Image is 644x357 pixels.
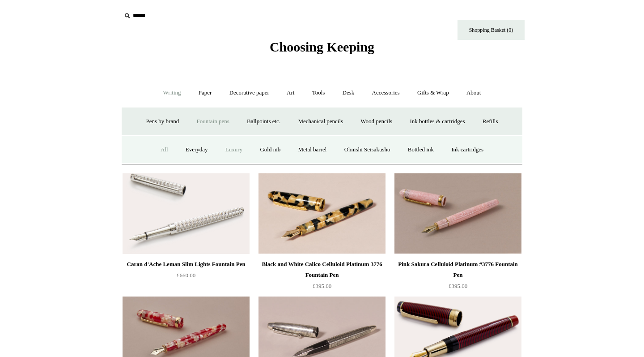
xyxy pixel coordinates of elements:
[188,110,237,133] a: Fountain pens
[221,81,277,105] a: Decorative paper
[178,138,216,162] a: Everyday
[191,81,220,105] a: Paper
[290,138,335,162] a: Metal barrel
[458,20,525,40] a: Shopping Basket (0)
[335,81,363,105] a: Desk
[352,110,400,133] a: Wood pencils
[394,259,521,296] a: Pink Sakura Celluloid Platinum #3776 Fountain Pen £395.00
[290,110,351,133] a: Mechanical pencils
[155,81,189,105] a: Writing
[458,81,489,105] a: About
[449,283,467,289] span: £395.00
[394,173,521,254] a: Pink Sakura Celluloid Platinum #3776 Fountain Pen Pink Sakura Celluloid Platinum #3776 Fountain Pen
[123,259,250,296] a: Caran d'Ache Leman Slim Lights Fountain Pen £660.00
[177,272,195,279] span: £660.00
[239,110,288,133] a: Ballpoints etc.
[443,138,491,162] a: Ink cartridges
[258,173,386,254] img: Black and White Calico Celluloid Platinum 3776 Fountain Pen
[258,173,386,254] a: Black and White Calico Celluloid Platinum 3776 Fountain Pen Black and White Calico Celluloid Plat...
[397,259,519,280] div: Pink Sakura Celluloid Platinum #3776 Fountain Pen
[261,259,383,280] div: Black and White Calico Celluloid Platinum 3776 Fountain Pen
[258,259,386,296] a: Black and White Calico Celluloid Platinum 3776 Fountain Pen £395.00
[153,138,176,162] a: All
[304,81,333,105] a: Tools
[125,259,247,270] div: Caran d'Ache Leman Slim Lights Fountain Pen
[475,110,506,133] a: Refills
[123,173,250,254] a: Caran d'Ache Leman Slim Lights Fountain Pen Caran d'Ache Leman Slim Lights Fountain Pen
[409,81,457,105] a: Gifts & Wrap
[270,39,374,54] span: Choosing Keeping
[394,173,521,254] img: Pink Sakura Celluloid Platinum #3776 Fountain Pen
[217,138,250,162] a: Luxury
[138,110,187,133] a: Pens by brand
[364,81,408,105] a: Accessories
[270,47,374,53] a: Choosing Keeping
[400,138,442,162] a: Bottled ink
[279,81,302,105] a: Art
[402,110,473,133] a: Ink bottles & cartridges
[252,138,288,162] a: Gold nib
[123,173,250,254] img: Caran d'Ache Leman Slim Lights Fountain Pen
[336,138,398,162] a: Ohnishi Seisakusho
[313,283,331,289] span: £395.00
